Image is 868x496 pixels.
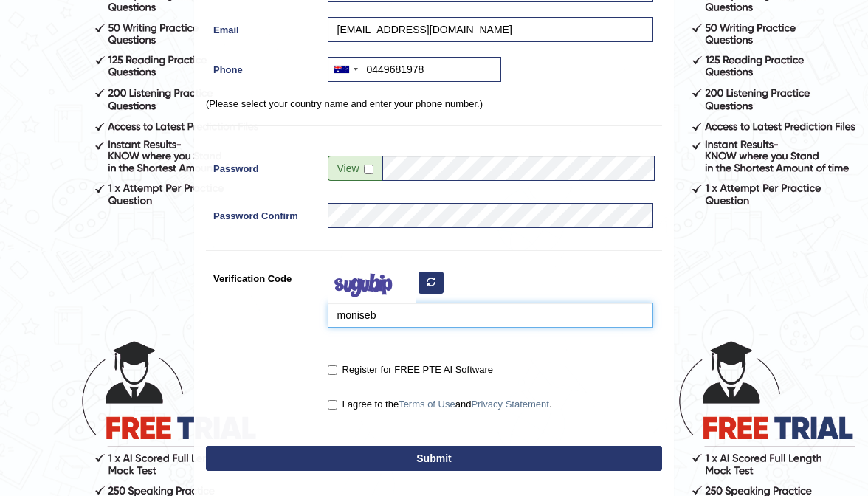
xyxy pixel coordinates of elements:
[399,399,455,410] a: Terms of Use
[206,446,662,471] button: Submit
[328,58,362,81] div: Australia: +61
[206,17,320,37] label: Email
[328,397,552,412] label: I agree to the and .
[328,365,337,375] input: Register for FREE PTE AI Software
[328,400,337,410] input: I agree to theTerms of UseandPrivacy Statement.
[328,362,493,377] label: Register for FREE PTE AI Software
[206,266,320,286] label: Verification Code
[364,165,373,174] input: Show/Hide Password
[206,203,320,223] label: Password Confirm
[206,57,320,77] label: Phone
[471,399,549,410] a: Privacy Statement
[328,57,501,82] input: +61 412 345 678
[206,156,320,176] label: Password
[206,97,662,111] p: (Please select your country name and enter your phone number.)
